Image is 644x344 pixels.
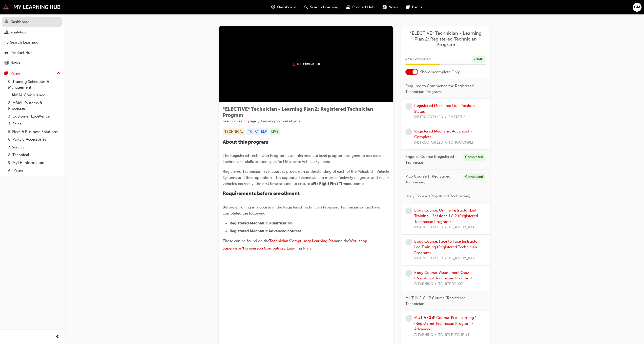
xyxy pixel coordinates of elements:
[448,114,465,120] span: RMSTATUS
[10,50,33,56] div: Product Hub
[414,256,443,261] span: INSTRUCTOR LED
[2,69,63,78] button: Pages
[56,334,59,340] span: prev-icon
[414,239,479,255] a: Body Course: Face to Face Instructor Led Training (Registered Technician Program)
[223,239,269,243] span: These can be found on the
[405,207,412,214] span: learningRecordVerb_NONE-icon
[6,91,63,99] a: 1. MMAL Compliance
[57,70,60,77] span: up-icon
[6,120,63,128] a: 4. Sales
[6,112,63,120] a: 3. Customer Excellence
[2,58,63,68] a: News
[261,119,301,124] li: Learning plan detail page
[346,4,350,10] span: car-icon
[5,61,8,65] span: news-icon
[405,83,482,94] span: Required to Commence the Registered Technician Program:
[6,128,63,136] a: 5. Fleet & Business Solutions
[405,193,470,199] span: Body Course (Registered Technician)
[311,246,312,251] span: .
[223,128,245,135] div: TECHNICAL
[10,29,26,35] div: Analytics
[267,2,300,12] a: guage-iconDashboard
[292,63,320,66] img: mmal
[223,190,300,196] span: Requirements before enrollment
[3,4,61,10] img: mmal
[414,208,478,224] a: Body Course: Online Instructor Led Training - Sessions 1 & 2 (Registered Technician Program)
[269,239,336,243] a: Technician Compulsory Learning Plan
[223,169,390,186] span: Registered Technician level courses provide an understanding of each of the Mitsubishi Vehicle Sy...
[6,166,63,174] a: All Pages
[438,281,463,287] span: TC_RTBDY_QZ
[402,2,426,12] a: pages-iconPages
[5,40,8,45] span: search-icon
[448,224,474,230] span: TC_RTBDY_ILT1
[633,3,641,12] button: GM
[388,4,398,10] span: News
[6,151,63,159] a: 8. Technical
[634,4,640,10] span: GM
[304,4,308,10] span: search-icon
[5,20,8,24] span: guage-icon
[405,103,412,110] span: learningRecordVerb_NONE-icon
[230,221,293,225] span: Registered Mechanic Qualification
[414,114,443,120] span: INSTRUCTOR LED
[10,60,20,66] div: News
[5,71,8,76] span: pages-icon
[414,270,472,281] a: Body Course: Assessment Quiz (Registered Technician Program)
[2,17,63,27] a: Dashboard
[414,103,475,114] a: Registered Mechanic Qualification Status
[10,19,30,25] div: Dashboard
[2,38,63,47] a: Search Learning
[405,56,431,62] span: 43 % Completed
[223,106,373,118] span: *ELECTIVE* Technician - Learning Plan 2: Registered Technician Program
[10,70,21,76] div: Pages
[5,30,8,35] span: chart-icon
[438,332,471,338] span: TC_RTMUTCLIP_M1
[2,16,63,69] button: DashboardAnalyticsSearch LearningProduct HubNews
[10,40,38,45] div: Search Learning
[383,4,386,10] span: news-icon
[6,159,63,167] a: 9. MyLH Information
[336,239,349,243] span: and the
[6,99,63,112] a: 2. MMAL Systems & Processes
[2,28,63,37] a: Analytics
[342,2,379,12] a: car-iconProduct Hub
[352,4,375,10] span: Product Hub
[2,48,63,58] a: Product Hub
[414,129,472,139] a: Registered Mechanic Advanced - Complete
[230,229,301,233] span: Registered Mechanic Advanced courses
[6,78,63,91] a: 0. Training Schedules & Management
[310,4,338,10] span: Search Learning
[246,128,268,135] div: TC_RT_ELP
[405,295,482,307] span: MUT-III & CLIP Course (Registered Technician)
[223,119,256,123] a: Learning search page
[223,205,381,216] span: Before enrolling in a course in the Registered Technician Program, Technicians must have complete...
[379,2,402,12] a: news-iconNews
[6,143,63,151] a: 7. Service
[348,181,365,186] span: outcome.
[414,315,477,331] a: MUT & CLiP Course: Pre-Learning 1 (Registered Technician Program - Advanced)
[463,154,485,161] div: Completed
[406,4,410,10] span: pages-icon
[223,153,382,164] span: The Registered Technician Program is an intermediate level program designed to increase Technicia...
[277,4,296,10] span: Dashboard
[420,69,460,75] span: Show Incomplete Only
[463,174,485,180] div: Completed
[300,2,342,12] a: search-iconSearch Learning
[5,51,8,55] span: car-icon
[313,181,348,186] span: Fix Right First Time
[405,315,412,322] span: learningRecordVerb_NONE-icon
[414,140,443,146] span: INSTRUCTOR LED
[6,136,63,143] a: 6. Parts & Accessories
[448,140,473,146] span: TC_RMACMPLT
[223,139,268,145] span: About this program
[412,4,422,10] span: Pages
[405,239,412,245] span: learningRecordVerb_NONE-icon
[414,281,433,287] span: ELEARNING
[405,30,486,48] a: *ELECTIVE* Technician - Learning Plan 2: Registered Technician Program
[271,4,275,10] span: guage-icon
[414,224,443,230] span: INSTRUCTOR LED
